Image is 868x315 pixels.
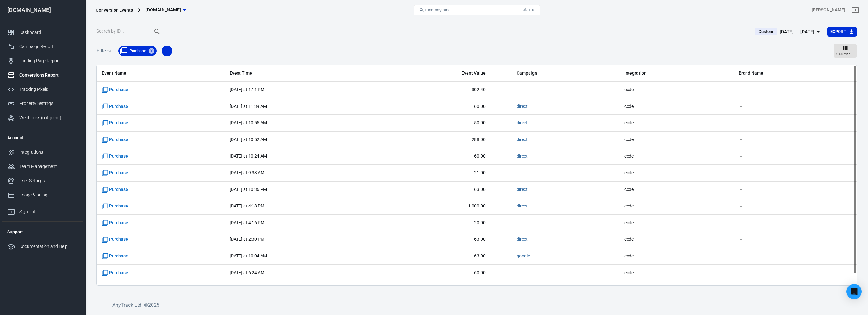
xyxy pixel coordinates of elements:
a: direct [517,104,528,109]
a: Dashboard [2,25,83,40]
time: 2025-09-29T10:24:38+03:00 [230,153,267,158]
button: [DOMAIN_NAME] [143,4,189,16]
span: Custom [756,28,776,35]
span: 63.00 [397,187,486,193]
time: 2025-09-29T10:55:05+03:00 [230,120,267,125]
a: － [517,87,521,92]
a: Sign out [848,3,863,18]
a: direct [517,120,528,125]
button: Columns [834,44,857,58]
span: direct [517,187,528,193]
span: Purchase [126,48,150,54]
span: 1,000.00 [397,203,486,209]
span: － [739,220,827,226]
div: Dashboard [19,29,78,36]
a: direct [517,237,528,242]
time: 2025-09-29T13:11:05+03:00 [230,87,264,92]
a: Team Management [2,159,83,174]
span: Standard event name [102,236,128,243]
span: － [517,220,521,226]
div: Landing Page Report [19,58,78,64]
div: Conversion Events [96,7,133,13]
span: Standard event name [102,220,128,226]
span: Standard event name [102,120,128,126]
div: ⌘ + K [523,8,535,12]
span: code [624,153,713,159]
div: Property Settings [19,100,78,107]
span: Event Time [230,70,318,77]
div: [DATE] － [DATE] [780,28,815,36]
span: 21.00 [397,170,486,176]
div: Webhooks (outgoing) [19,114,78,121]
a: Property Settings [2,96,83,111]
button: Custom[DATE] － [DATE] [750,27,827,37]
span: 288.00 [397,137,486,143]
div: User Settings [19,177,78,184]
div: Conversions Report [19,72,78,78]
span: － [739,103,827,110]
span: google [517,253,530,259]
span: Integration [624,70,713,77]
span: 20.00 [397,220,486,226]
span: code [624,253,713,259]
span: direct [517,153,528,159]
div: Tracking Pixels [19,86,78,93]
div: Sign out [19,208,78,215]
span: Standard event name [102,103,128,110]
div: scrollable content [97,65,857,285]
span: Brand Name [739,70,827,77]
div: Team Management [19,163,78,170]
a: User Settings [2,174,83,188]
span: Campaign [517,70,605,77]
a: direct [517,137,528,142]
a: Integrations [2,145,83,159]
div: Usage & billing [19,192,78,198]
span: － [739,203,827,209]
span: direct [517,103,528,110]
div: Documentation and Help [19,243,78,250]
span: 63.00 [397,253,486,259]
span: Standard event name [102,153,128,159]
span: code [624,170,713,176]
h5: Filters: [96,41,112,61]
span: － [517,270,521,276]
a: direct [517,187,528,192]
span: code [624,270,713,276]
span: Standard event name [102,187,128,193]
span: direct [517,203,528,209]
span: Standard event name [102,87,128,93]
a: direct [517,153,528,158]
span: code [624,187,713,193]
span: Columns [836,51,850,57]
a: google [517,253,530,258]
div: Integrations [19,149,78,156]
time: 2025-09-29T10:52:12+03:00 [230,137,267,142]
span: Event Value [397,70,486,77]
a: Landing Page Report [2,54,83,68]
time: 2025-09-28T14:30:32+03:00 [230,237,264,242]
span: － [739,170,827,176]
a: Conversions Report [2,68,83,82]
div: Campaign Report [19,43,78,50]
span: － [739,187,827,193]
span: Standard event name [102,253,128,259]
span: － [739,253,827,259]
span: － [739,120,827,126]
span: 60.00 [397,103,486,110]
span: 50.00 [397,120,486,126]
a: Webhooks (outgoing) [2,111,83,125]
span: code [624,203,713,209]
div: Purchase [118,46,157,56]
time: 2025-09-28T16:18:29+03:00 [230,203,264,208]
time: 2025-09-29T09:33:40+03:00 [230,170,264,175]
span: － [739,270,827,276]
input: Search by ID... [96,28,147,36]
a: Tracking Pixels [2,82,83,96]
span: Standard event name [102,203,128,209]
button: Export [827,27,857,37]
span: － [517,170,521,176]
time: 2025-09-28T16:16:05+03:00 [230,220,264,225]
time: 2025-09-29T11:39:41+03:00 [230,104,267,109]
span: code [624,137,713,143]
span: direct [517,236,528,243]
